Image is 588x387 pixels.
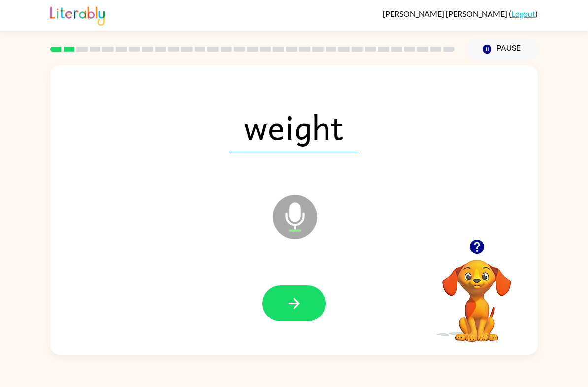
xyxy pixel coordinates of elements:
[511,9,535,18] a: Logout
[383,9,509,18] span: [PERSON_NAME] [PERSON_NAME]
[383,9,538,18] div: ( )
[50,4,105,26] img: Literably
[229,101,359,152] span: weight
[466,38,538,61] button: Pause
[427,245,526,343] video: Your browser must support playing .mp4 files to use Literably. Please try using another browser.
